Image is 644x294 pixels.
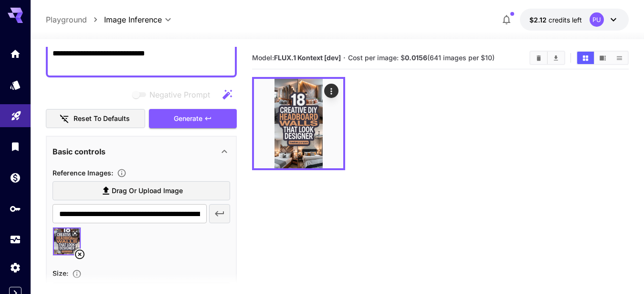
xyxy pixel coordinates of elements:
[10,172,21,184] div: Wallet
[252,54,341,62] span: Model:
[529,16,549,24] span: $2.12
[130,88,218,100] span: Negative prompts are not compatible with the selected model.
[576,51,629,65] div: Show images in grid viewShow images in video viewShow images in list view
[11,107,22,119] div: Playground
[104,14,162,25] span: Image Inference
[174,113,202,125] span: Generate
[68,269,85,279] button: Adjust the dimensions of the generated image by specifying its width and height in pixels, or sel...
[529,15,582,25] div: $2.12077
[520,9,629,31] button: $2.12077PU
[112,185,183,197] span: Drag or upload image
[10,203,21,215] div: API Keys
[53,146,106,157] p: Basic controls
[594,52,611,64] button: Show images in video view
[254,79,343,168] img: 2Q==
[10,79,21,91] div: Models
[53,181,230,201] label: Drag or upload image
[149,109,237,129] button: Generate
[577,52,594,64] button: Show images in grid view
[348,54,495,62] span: Cost per image: $ (641 images per $10)
[53,269,68,277] span: Size :
[113,168,130,178] button: Upload a reference image to guide the result. This is needed for Image-to-Image or Inpainting. Su...
[590,12,604,27] div: PU
[53,169,113,177] span: Reference Images :
[53,140,230,163] div: Basic controls
[274,54,341,62] b: FLUX.1 Kontext [dev]
[549,16,582,24] span: credits left
[548,52,564,64] button: Download All
[46,14,104,25] nav: breadcrumb
[46,14,87,25] a: Playground
[10,141,21,152] div: Library
[343,52,346,64] p: ·
[611,52,628,64] button: Show images in list view
[529,51,565,65] div: Clear ImagesDownload All
[405,54,427,62] b: 0.0156
[324,84,338,98] div: Actions
[10,261,21,273] div: Settings
[46,109,145,129] button: Reset to defaults
[10,234,21,246] div: Usage
[149,89,210,100] span: Negative Prompt
[530,52,547,64] button: Clear Images
[10,48,21,60] div: Home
